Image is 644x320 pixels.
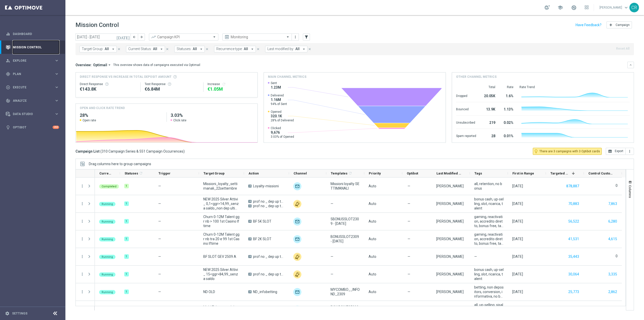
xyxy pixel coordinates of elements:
[369,171,381,175] span: Priority
[293,200,301,208] img: Other
[271,126,294,130] span: Clicked
[124,184,129,188] div: 1
[99,254,115,259] colored-tag: Running
[271,135,294,139] span: 3.03% of Opened
[271,130,294,135] span: 9,676
[608,218,618,225] button: 6,280
[6,121,59,134] div: Optibot
[158,171,171,175] span: Trigger
[75,63,92,67] h3: Overview:
[116,35,130,39] i: [DATE]
[95,266,622,283] div: Press SPACE to select this row.
[140,35,143,39] i: arrow_forward
[224,34,229,40] i: preview
[99,184,119,189] colored-tag: Completed
[293,218,301,226] img: Optimail
[568,236,580,242] button: 41,531
[99,237,115,241] colored-tag: Running
[534,149,538,154] i: lightbulb_outline
[80,290,85,294] button: more_vert
[203,232,240,246] span: Churn 0-12M Talent ggr nb tra 20 e 99 1st Casino lftime
[249,171,259,175] span: Action
[107,63,112,67] i: arrow_drop_down
[436,171,461,175] span: Last Modified By
[54,85,59,90] i: keyboard_arrow_right
[456,91,476,99] div: Dropped
[482,105,495,113] div: 13.9K
[256,47,260,51] i: close
[126,46,165,52] button: Current Status: All arrow_drop_down
[331,201,333,206] span: —
[76,283,95,301] div: Press SPACE to select this row.
[268,75,306,79] h4: Main channel metrics
[54,98,59,103] i: keyboard_arrow_right
[89,162,151,166] div: Row Groups
[293,253,301,261] div: Other
[54,112,59,116] i: keyboard_arrow_right
[76,301,95,318] div: Press SPACE to select this row.
[99,171,111,175] span: Current Status
[629,63,632,67] i: keyboard_arrow_down
[474,197,504,210] span: bonus cash, up-selling, slot, ricarica, talent
[456,75,497,79] h4: Other channel metrics
[54,72,59,76] i: keyboard_arrow_right
[253,184,279,188] span: Loyalty-missioni
[456,118,476,126] div: Unsubscribed
[76,177,95,195] div: Press SPACE to select this row.
[408,237,410,241] span: —
[271,85,281,90] span: 1.23M
[609,23,613,27] i: add
[250,47,255,51] i: arrow_drop_down
[124,237,129,241] div: 1
[474,232,504,246] span: gaming, reactivation, accredito diretto, bonus free, talent + expert
[568,289,580,295] button: 25,773
[124,201,129,206] div: 1
[568,201,580,207] button: 70,883
[124,254,129,259] div: 1
[80,184,85,188] button: more_vert
[76,213,95,230] div: Press SPACE to select this row.
[271,81,281,85] span: Sent
[568,271,580,277] button: 30,064
[80,106,125,110] h4: OPEN AND CLICK RATE TREND
[293,235,301,243] div: Optimail
[125,171,138,175] span: Statuses
[568,254,580,260] button: 35,443
[158,237,161,241] span: —
[293,35,297,39] i: more_vert
[102,202,113,206] span: Running
[145,86,199,92] div: €6,844,189
[6,41,59,54] div: Mission Control
[566,183,580,189] button: 878,887
[539,149,600,154] span: There are 3 campaigns with 3 Optibot cards
[105,47,109,51] span: All
[13,113,54,116] span: Data Studio
[95,248,622,266] div: Press SPACE to select this row.
[133,35,136,39] i: arrow_back
[550,171,570,175] span: Targeted Customers
[117,47,121,51] i: close
[6,45,59,49] button: Mission Control
[205,47,209,51] i: close
[474,182,504,191] span: all, retention, no bonus
[83,118,96,122] span: Open rate
[253,199,285,204] span: prof no _ dep up to 20€
[512,201,523,206] div: 25 Sep 2025, Thursday
[482,118,495,126] div: 219
[331,171,347,175] span: Templates
[75,21,119,29] h1: Mission Control
[606,148,626,155] button: open_in_browser Export
[616,23,630,27] span: Campaign
[95,195,622,213] div: Press SPACE to select this row.
[248,200,252,203] span: A
[177,47,191,51] span: Statuses:
[80,112,163,118] h2: 28%
[95,301,622,318] div: Press SPACE to select this row.
[76,248,95,266] div: Press SPACE to select this row.
[482,85,495,89] div: Total
[166,47,169,51] i: close
[294,171,307,175] span: Channel
[482,91,495,99] div: 20.05K
[199,47,204,51] i: arrow_drop_down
